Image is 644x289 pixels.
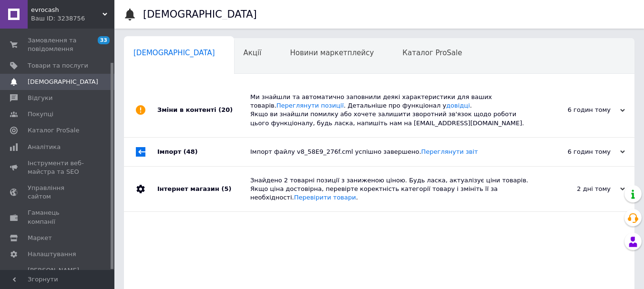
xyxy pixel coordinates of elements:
[28,36,88,53] span: Замовлення та повідомлення
[244,49,262,57] span: Акції
[221,185,231,192] span: (5)
[157,138,250,166] div: Імпорт
[157,83,250,137] div: Зміни в контенті
[530,148,625,156] div: 6 годин тому
[31,14,114,23] div: Ваш ID: 3238756
[290,49,374,57] span: Новини маркетплейсу
[28,110,53,119] span: Покупці
[184,148,198,155] span: (48)
[276,102,344,109] a: Переглянути позиції
[143,9,257,20] h1: [DEMOGRAPHIC_DATA]
[28,184,88,201] span: Управління сайтом
[28,209,88,226] span: Гаманець компанії
[218,106,233,113] span: (20)
[28,94,52,102] span: Відгуки
[98,36,110,44] span: 33
[402,49,462,57] span: Каталог ProSale
[294,194,356,201] a: Перевірити товари
[530,185,625,193] div: 2 дні тому
[28,143,61,151] span: Аналітика
[28,126,79,135] span: Каталог ProSale
[250,148,530,156] div: Імпорт файлу v8_58E9_276f.cml успішно завершено.
[133,49,215,57] span: [DEMOGRAPHIC_DATA]
[28,78,98,86] span: [DEMOGRAPHIC_DATA]
[28,234,52,242] span: Маркет
[446,102,470,109] a: довідці
[530,106,625,114] div: 6 годин тому
[250,93,530,128] div: Ми знайшли та автоматично заповнили деякі характеристики для ваших товарів. . Детальніше про функ...
[250,176,530,202] div: Знайдено 2 товарні позиції з заниженою ціною. Будь ласка, актуалізує ціни товарів. Якщо ціна дост...
[31,6,102,14] span: evrocash
[28,61,88,70] span: Товари та послуги
[28,250,76,259] span: Налаштування
[157,167,250,212] div: Інтернет магазин
[421,148,478,155] a: Переглянути звіт
[28,159,88,176] span: Інструменти веб-майстра та SEO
